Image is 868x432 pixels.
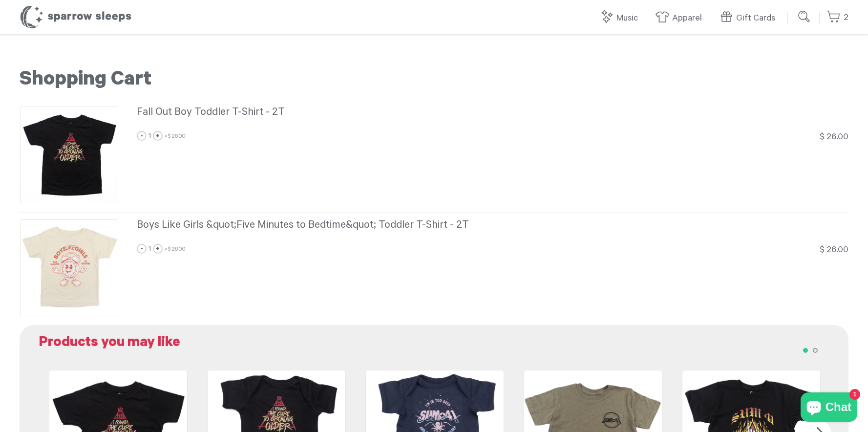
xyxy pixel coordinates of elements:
[165,247,186,253] span: ×
[599,8,643,29] a: Music
[826,7,848,28] a: 2
[798,392,860,424] inbox-online-store-chat: Shopify online store chat
[20,5,132,29] h1: Sparrow Sleeps
[148,246,151,254] span: 1
[168,134,186,140] span: $ 26.00
[165,134,186,140] span: ×
[148,133,151,141] span: 1
[655,8,707,29] a: Apparel
[137,131,147,141] a: -
[137,244,147,254] a: -
[153,131,163,141] a: +
[20,69,848,93] h1: Shopping Cart
[820,131,848,145] div: $ 26.00
[719,8,780,29] a: Gift Cards
[137,218,848,235] a: Boys Like Girls &quot;Five Minutes to Bedtime&quot; Toddler T-Shirt - 2T
[137,105,848,122] a: Fall Out Boy Toddler T-Shirt - 2T
[39,335,839,353] h2: Products you may like
[137,107,285,119] span: Fall Out Boy Toddler T-Shirt - 2T
[168,247,186,253] span: $ 26.00
[153,244,163,254] a: +
[809,345,819,354] button: 2 of 2
[820,244,848,258] div: $ 26.00
[800,345,809,354] button: 1 of 2
[137,220,469,232] span: Boys Like Girls &quot;Five Minutes to Bedtime&quot; Toddler T-Shirt - 2T
[795,7,814,26] input: Submit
